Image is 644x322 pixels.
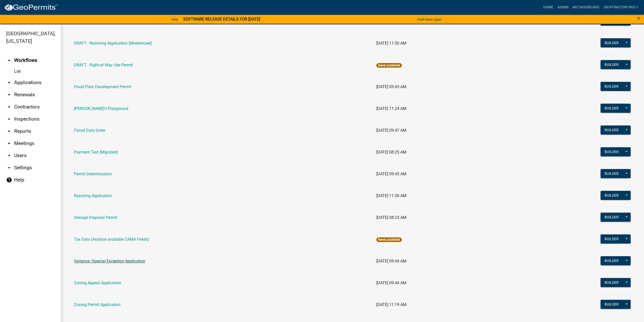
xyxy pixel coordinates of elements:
button: Builder [600,256,623,265]
span: [DATE] 11:36 AM [376,193,406,198]
a: DRAFT - Right-of-Way Use Permit [74,63,133,67]
a: jbuffington1965 [601,3,640,12]
button: Don't show again [415,15,444,24]
button: Builder [600,278,623,287]
span: Never published [376,237,402,242]
a: DRAFT - Rezoning Application (Modernized) [74,41,152,46]
button: Builder [600,125,623,135]
a: Zoning Appeal Application [74,280,121,285]
button: Builder [600,60,623,69]
button: Builder [600,234,623,243]
button: Builder [600,38,623,47]
a: Parcel Data Order [74,128,105,133]
a: Payment Test (Migrated) [74,150,118,155]
a: Variance /Special Exception Application [74,259,145,263]
button: Builder [600,16,623,26]
a: Tax Data (Analyze available CAMA Fields) [74,237,149,242]
span: [DATE] 11:50 AM [376,41,406,46]
button: Builder [600,191,623,200]
i: arrow_drop_up [6,57,12,63]
a: Flood Plain Development Permit [74,84,131,89]
i: arrow_drop_down [6,80,12,86]
a: Permit Determination [74,172,112,176]
span: [DATE] 09:47 AM [376,128,406,133]
span: [DATE] 09:44 AM [376,280,406,285]
span: [DATE] 09:44 AM [376,259,406,263]
button: Close [637,15,640,21]
span: × [637,15,640,22]
button: Builder [600,213,623,222]
i: arrow_drop_down [6,153,12,159]
i: arrow_drop_down [6,104,12,110]
button: Builder [600,82,623,91]
i: arrow_drop_down [6,92,12,98]
a: Rezoning Application [74,193,112,198]
a: My Dashboard [570,3,601,12]
button: Builder [600,104,623,113]
strong: SOFTWARE RELEASE DETAILS FOR [DATE] [183,17,260,22]
a: Sewage Disposal Permit [74,215,117,220]
span: [DATE] 09:43 AM [376,172,406,176]
span: [DATE] 08:25 AM [376,150,406,155]
a: View [169,15,180,24]
span: [DATE] 11:24 AM [376,106,406,111]
a: [PERSON_NAME]'s Playground [74,106,128,111]
i: arrow_drop_down [6,165,12,171]
span: [DATE] 11:19 AM [376,302,406,307]
button: Builder [600,300,623,309]
i: arrow_drop_down [6,140,12,146]
span: [DATE] 09:43 AM [376,84,406,89]
a: Zoning Permit Application [74,302,120,307]
span: Never published [376,63,402,68]
button: Builder [600,169,623,178]
a: Home [541,3,555,12]
button: Builder [600,147,623,156]
i: help [6,177,12,183]
span: [DATE] 08:23 AM [376,215,406,220]
i: arrow_drop_down [6,128,12,134]
i: arrow_drop_down [6,116,12,122]
a: Admin [555,3,570,12]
